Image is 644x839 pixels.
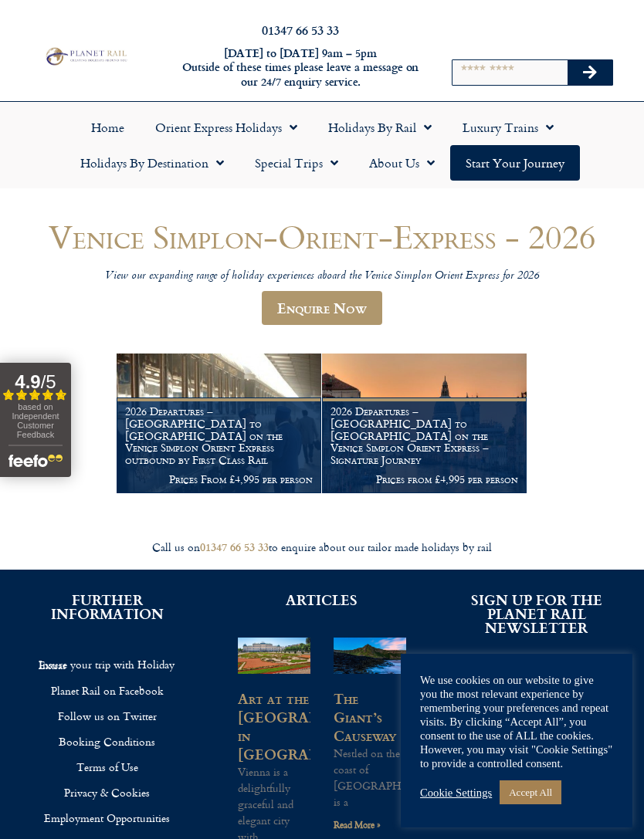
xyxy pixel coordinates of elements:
[125,473,313,485] p: Prices From £4,995 per person
[42,46,129,66] img: Planet Rail Train Holidays Logo
[420,673,613,770] div: We use cookies on our website to give you the most relevant experience by remembering your prefer...
[76,110,140,145] a: Home
[175,46,425,90] h6: [DATE] to [DATE] 9am – 5pm Outside of these times please leave a message on our 24/7 enquiry serv...
[23,651,192,831] nav: Menu
[452,593,621,634] h2: SIGN UP FOR THE PLANET RAIL NEWSLETTER
[334,817,381,832] a: Read more about The Giant’s Causeway
[23,754,192,780] a: Terms of Use
[262,21,339,39] a: 01347 66 53 33
[334,688,396,746] a: The Giant’s Causeway
[8,540,636,555] div: Call us on to enquire about our tailor made holidays by rail
[200,539,269,555] a: 01347 66 53 33
[65,145,239,181] a: Holidays by Destination
[23,805,192,831] a: Employment Opportunities
[14,218,630,255] h1: Venice Simplon-Orient-Express - 2026
[23,593,192,621] h2: FURTHER INFORMATION
[500,780,561,804] a: Accept All
[238,688,398,764] a: Art at the [GEOGRAPHIC_DATA] in [GEOGRAPHIC_DATA]
[354,145,450,181] a: About Us
[238,593,406,607] h2: ARTICLES
[125,405,313,466] h1: 2026 Departures – [GEOGRAPHIC_DATA] to [GEOGRAPHIC_DATA] on the Venice Simplon Orient Express out...
[262,291,382,325] a: Enquire Now
[447,110,569,145] a: Luxury Trains
[330,405,518,466] h1: 2026 Departures – [GEOGRAPHIC_DATA] to [GEOGRAPHIC_DATA] on the Venice Simplon Orient Express – S...
[23,780,192,805] a: Privacy & Cookies
[14,269,630,284] p: View our expanding range of holiday experiences aboard the Venice Simplon Orient Express for 2026
[23,651,192,678] a: Insure your trip with Holiday Extras
[568,60,612,85] button: Search
[23,678,192,703] a: Planet Rail on Facebook
[330,473,518,485] p: Prices from £4,995 per person
[334,745,406,810] p: Nestled on the coast of [GEOGRAPHIC_DATA] is a
[239,145,354,181] a: Special Trips
[140,110,313,145] a: Orient Express Holidays
[23,703,192,729] a: Follow us on Twitter
[322,354,527,493] img: Orient Express Special Venice compressed
[8,110,636,181] nav: Menu
[450,145,580,181] a: Start your Journey
[322,354,527,494] a: 2026 Departures – [GEOGRAPHIC_DATA] to [GEOGRAPHIC_DATA] on the Venice Simplon Orient Express – S...
[313,110,447,145] a: Holidays by Rail
[420,786,492,800] a: Cookie Settings
[117,354,322,494] a: 2026 Departures – [GEOGRAPHIC_DATA] to [GEOGRAPHIC_DATA] on the Venice Simplon Orient Express out...
[23,729,192,754] a: Booking Conditions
